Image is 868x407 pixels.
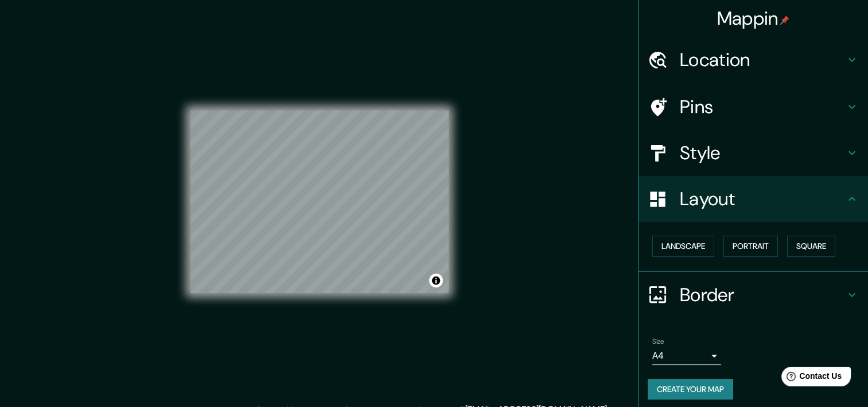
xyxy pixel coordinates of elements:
[680,141,845,164] h4: Style
[680,283,845,306] h4: Border
[639,272,868,318] div: Border
[190,110,449,293] canvas: Map
[652,336,664,346] label: Size
[429,274,443,287] button: Toggle attribution
[639,130,868,176] div: Style
[639,176,868,222] div: Layout
[639,84,868,130] div: Pins
[717,7,790,30] h4: Mappin
[652,347,721,365] div: A4
[680,187,845,210] h4: Layout
[639,37,868,83] div: Location
[680,95,845,118] h4: Pins
[766,362,855,394] iframe: Help widget launcher
[787,236,835,257] button: Square
[652,236,714,257] button: Landscape
[723,236,778,257] button: Portrait
[648,379,733,400] button: Create your map
[780,16,789,25] img: pin-icon.png
[680,48,845,71] h4: Location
